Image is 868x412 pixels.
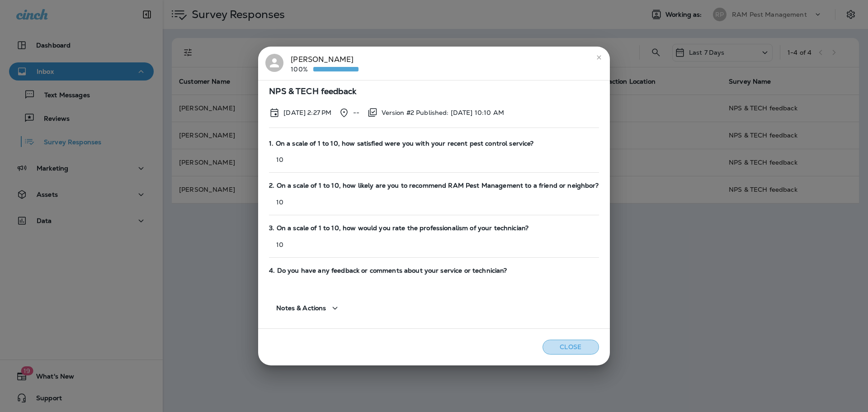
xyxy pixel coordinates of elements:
[269,182,599,189] span: 2. On a scale of 1 to 10, how likely are you to recommend RAM Pest Management to a friend or neig...
[269,295,348,321] button: Notes & Actions
[542,340,599,355] button: Close
[291,66,313,73] p: 100%
[269,241,599,248] p: 10
[592,50,606,65] button: close
[269,88,599,95] span: NPS & TECH feedback
[353,109,359,116] p: --
[269,224,599,232] span: 3. On a scale of 1 to 10, how would you rate the professionalism of your technician?
[276,304,326,312] span: Notes & Actions
[269,140,599,147] span: 1. On a scale of 1 to 10, how satisfied were you with your recent pest control service?
[269,267,599,275] span: 4. Do you have any feedback or comments about your service or technician?
[269,156,599,163] p: 10
[269,199,599,206] p: 10
[283,109,331,116] p: Aug 14, 2025 2:27 PM
[382,109,504,116] p: Version #2 Published: [DATE] 10:10 AM
[291,54,359,73] div: [PERSON_NAME]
